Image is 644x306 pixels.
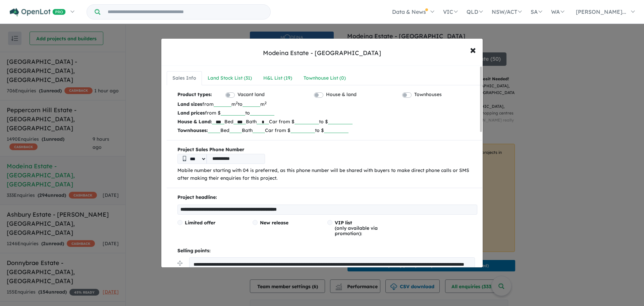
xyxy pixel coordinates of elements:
span: (only available via promotion): [335,220,378,236]
div: Modeina Estate - [GEOGRAPHIC_DATA] [263,49,381,57]
p: Bed Bath Car from $ to $ [177,117,477,126]
p: Bed Bath Car from $ to $ [177,126,477,135]
p: Project headline: [177,193,477,202]
span: × [470,42,476,57]
div: Land Stock List ( 31 ) [208,74,252,82]
p: Selling points: [177,247,477,255]
div: Sales Info [172,74,196,82]
p: from $ to [177,108,477,117]
p: from m to m [177,100,477,108]
span: Limited offer [185,220,215,226]
label: Townhouses [414,91,442,99]
span: New release [260,220,288,226]
b: Land sizes [177,101,202,107]
b: House & Land: [177,119,212,125]
img: Phone icon [183,156,186,161]
span: VIP list [335,220,352,226]
img: Openlot PRO Logo White [10,8,66,16]
b: Project Sales Phone Number [177,146,477,154]
p: Mobile number starting with 04 is preferred, as this phone number will be shared with buyers to m... [177,167,477,183]
input: Try estate name, suburb, builder or developer [102,5,269,19]
sup: 2 [236,100,238,105]
img: drag.svg [177,261,182,266]
label: House & land [326,91,357,99]
b: Land prices [177,110,205,116]
span: [PERSON_NAME]... [576,8,626,15]
div: Townhouse List ( 0 ) [304,74,346,82]
b: Townhouses: [177,127,208,133]
div: H&L List ( 19 ) [263,74,292,82]
b: Product types: [177,91,212,100]
sup: 2 [265,100,267,105]
label: Vacant land [237,91,265,99]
